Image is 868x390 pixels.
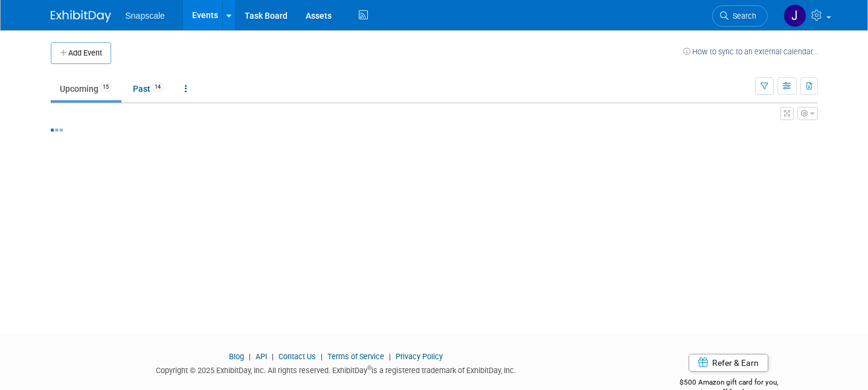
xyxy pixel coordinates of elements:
a: Refer & Earn [689,354,768,372]
sup: ® [367,365,371,371]
span: | [269,352,277,361]
span: | [386,352,394,361]
span: | [246,352,254,361]
a: Privacy Policy [396,352,443,361]
img: loading... [51,129,63,132]
a: Upcoming15 [51,77,121,100]
span: Search [728,11,756,21]
img: Jennifer Benedict [783,4,806,27]
a: How to sync to an external calendar... [683,47,818,56]
a: Contact Us [278,352,316,361]
span: Snapscale [126,11,165,21]
a: Blog [229,352,244,361]
a: Terms of Service [327,352,384,361]
a: Past14 [124,77,173,100]
span: | [318,352,326,361]
img: ExhibitDay [51,10,111,22]
button: Add Event [51,42,111,64]
a: Search [712,5,768,27]
span: 14 [151,83,164,92]
a: API [256,352,267,361]
div: Copyright © 2025 ExhibitDay, Inc. All rights reserved. ExhibitDay is a registered trademark of Ex... [51,362,622,376]
span: 15 [99,83,112,92]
